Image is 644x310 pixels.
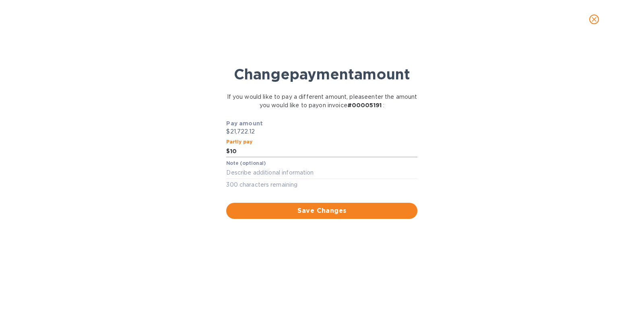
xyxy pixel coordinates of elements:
[226,120,263,127] b: Pay amount
[226,127,417,136] p: $21,722.12
[226,139,253,144] label: Partly pay
[226,161,266,166] label: Note (optional)
[233,206,411,216] span: Save Changes
[226,180,417,189] p: 300 characters remaining
[234,65,410,83] b: Change payment amount
[347,102,382,108] b: # 00005191
[223,93,421,110] p: If you would like to pay a different amount, please enter the amount you would like to pay on inv...
[226,146,230,158] div: $
[584,10,604,29] button: close
[226,203,417,219] button: Save Changes
[230,146,418,158] input: Enter the amount you would like to pay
